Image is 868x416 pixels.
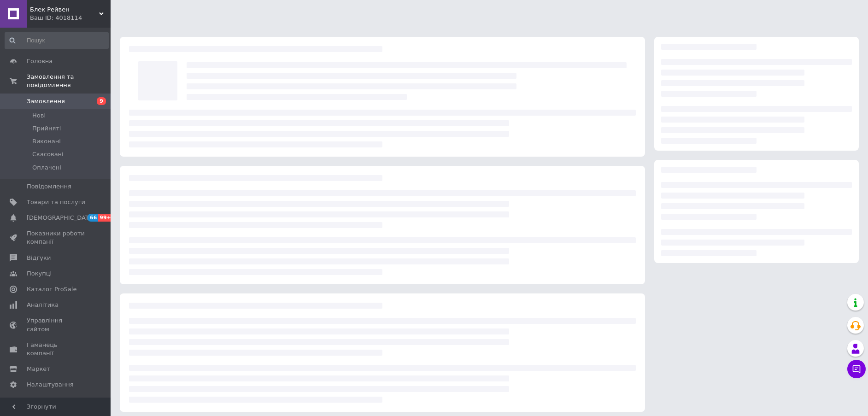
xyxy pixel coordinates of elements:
[27,365,50,373] span: Маркет
[27,182,71,191] span: Повідомлення
[27,73,111,89] span: Замовлення та повідомлення
[30,6,99,14] span: Блек Рейвен
[32,150,64,158] span: Скасовані
[30,14,111,22] div: Ваш ID: 4018114
[32,124,61,133] span: Прийняті
[27,381,74,389] span: Налаштування
[27,301,59,309] span: Аналітика
[32,164,61,172] span: Оплачені
[27,97,65,105] span: Замовлення
[27,254,51,262] span: Відгуки
[88,214,98,222] span: 66
[32,111,46,120] span: Нові
[27,229,85,246] span: Показники роботи компанії
[27,214,95,222] span: [DEMOGRAPHIC_DATA]
[27,316,85,333] span: Управління сайтом
[97,97,106,105] span: 9
[27,285,76,293] span: Каталог ProSale
[27,270,52,278] span: Покупці
[5,32,109,49] input: Пошук
[98,214,113,222] span: 99+
[32,137,61,146] span: Виконані
[27,198,85,206] span: Товари та послуги
[27,57,53,65] span: Головна
[27,341,85,357] span: Гаманець компанії
[847,360,866,378] button: Чат з покупцем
